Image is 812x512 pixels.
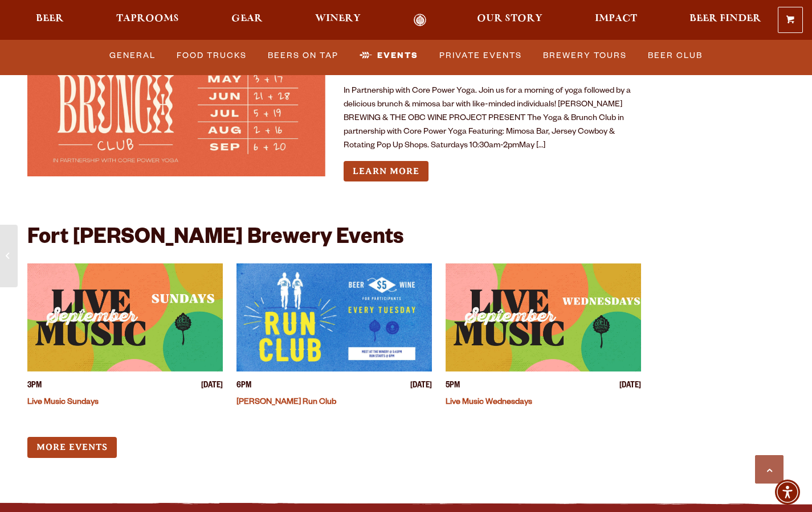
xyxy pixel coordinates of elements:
[344,85,642,153] p: In Partnership with Core Power Yoga. Join us for a morning of yoga followed by a delicious brunch...
[587,14,644,27] a: Impact
[105,43,160,69] a: General
[231,14,263,23] span: Gear
[595,14,637,23] span: Impact
[27,398,99,407] a: Live Music Sundays
[27,437,117,458] a: More Events (opens in a new window)
[263,43,343,69] a: Beers on Tap
[643,43,707,69] a: Beer Club
[619,381,641,393] span: [DATE]
[27,381,42,393] span: 3PM
[446,263,641,371] a: View event details
[224,14,270,27] a: Gear
[27,27,325,176] a: View event details
[398,14,441,27] a: Odell Home
[27,263,223,371] a: View event details
[446,398,532,407] a: Live Music Wednesdays
[116,14,179,23] span: Taprooms
[477,14,542,23] span: Our Story
[538,43,631,69] a: Brewery Tours
[236,398,336,407] a: [PERSON_NAME] Run Club
[682,14,769,27] a: Beer Finder
[236,381,251,393] span: 6PM
[355,43,423,69] a: Events
[27,227,403,252] h2: Fort [PERSON_NAME] Brewery Events
[755,455,784,484] a: Scroll to top
[775,480,800,505] div: Accessibility Menu
[470,14,550,27] a: Our Story
[410,381,432,393] span: [DATE]
[689,14,761,23] span: Beer Finder
[435,43,527,69] a: Private Events
[308,14,368,27] a: Winery
[172,43,251,69] a: Food Trucks
[28,14,71,27] a: Beer
[446,381,460,393] span: 5PM
[109,14,186,27] a: Taprooms
[236,263,432,371] a: View event details
[315,14,361,23] span: Winery
[344,161,429,182] a: Learn more about Yoga & Brunch Club
[201,381,223,393] span: [DATE]
[36,14,64,23] span: Beer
